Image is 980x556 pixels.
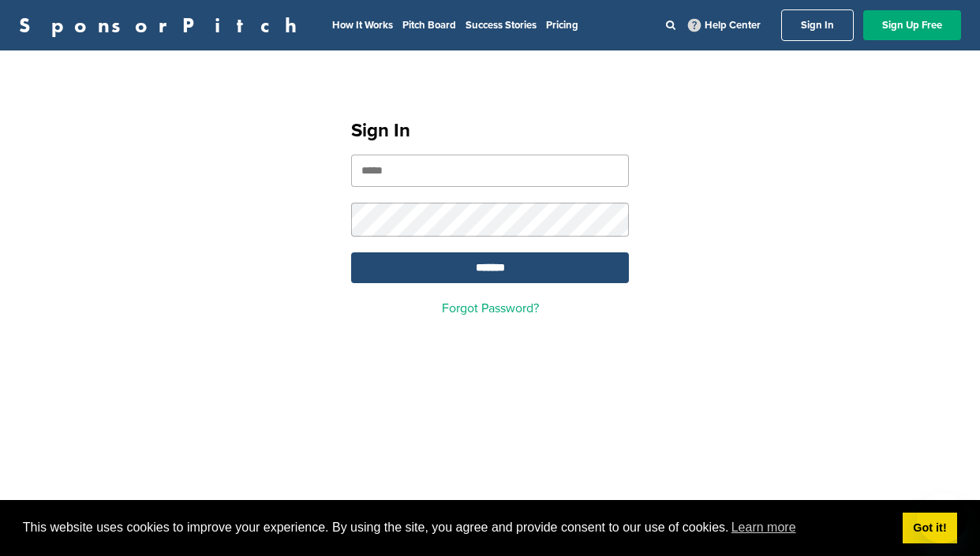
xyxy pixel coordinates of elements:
a: Help Center [685,16,764,35]
a: Pitch Board [402,19,456,32]
a: Success Stories [466,19,537,32]
a: Sign In [781,9,854,41]
a: learn more about cookies [729,516,799,539]
a: How It Works [332,19,393,32]
a: Sign Up Free [863,10,961,40]
a: Forgot Password? [442,300,539,316]
a: Pricing [546,19,578,32]
span: This website uses cookies to improve your experience. By using the site, you agree and provide co... [23,516,890,539]
iframe: Button to launch messaging window [917,493,967,543]
a: dismiss cookie message [903,513,957,544]
h1: Sign In [351,117,629,145]
a: SponsorPitch [19,15,307,35]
